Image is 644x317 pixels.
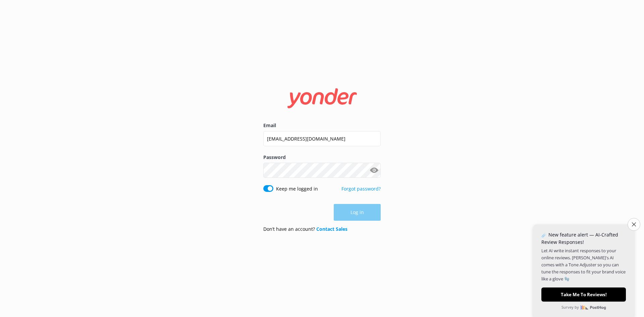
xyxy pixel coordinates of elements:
[263,131,381,146] input: user@emailaddress.com
[263,154,381,161] label: Password
[316,226,347,232] a: Contact Sales
[263,122,381,129] label: Email
[341,186,381,192] a: Forgot password?
[367,164,381,177] button: Show password
[276,185,318,193] label: Keep me logged in
[263,225,347,233] p: Don’t have an account?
